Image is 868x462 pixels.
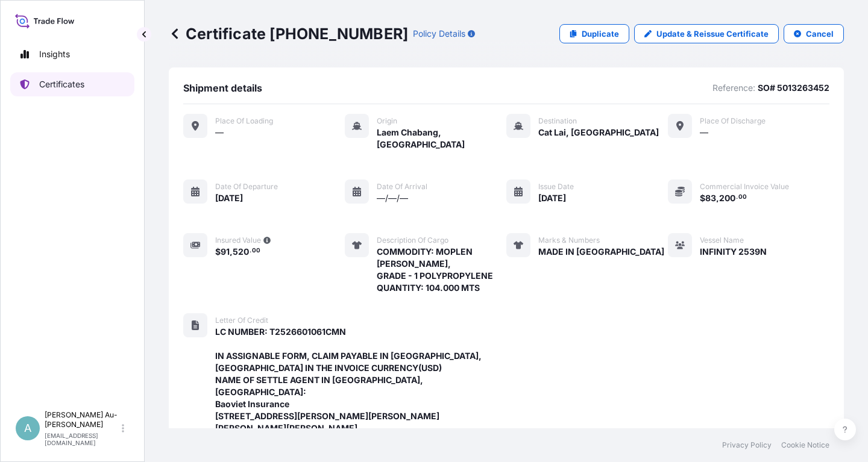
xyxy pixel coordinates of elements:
[215,316,268,325] span: Letter of Credit
[538,192,566,204] span: [DATE]
[784,24,844,43] button: Cancel
[215,182,278,192] span: Date of departure
[377,236,448,245] span: Description of cargo
[230,248,233,256] span: ,
[10,42,134,66] a: Insights
[250,249,251,253] span: .
[252,249,260,253] span: 00
[377,126,506,151] span: Laem Chabang, [GEOGRAPHIC_DATA]
[656,28,769,40] p: Update & Reissue Certificate
[183,82,262,94] span: Shipment details
[215,192,243,204] span: [DATE]
[538,116,577,126] span: Destination
[559,24,629,43] a: Duplicate
[758,82,829,94] p: SO# 5013263452
[781,440,829,450] a: Cookie Notice
[700,246,767,258] span: INFINITY 2539N
[169,24,408,43] p: Certificate [PHONE_NUMBER]
[377,246,506,294] span: COMMODITY: MOPLEN [PERSON_NAME], GRADE - 1 POLYPROPYLENE QUANTITY: 104.000 MTS
[413,28,465,40] p: Policy Details
[39,78,84,90] p: Certificates
[215,116,273,126] span: Place of Loading
[719,194,735,202] span: 200
[716,194,719,202] span: ,
[700,236,744,245] span: Vessel Name
[233,248,249,256] span: 520
[538,126,659,139] span: Cat Lai, [GEOGRAPHIC_DATA]
[538,182,574,192] span: Issue Date
[215,126,224,139] span: —
[705,194,716,202] span: 83
[24,422,31,434] span: A
[582,28,619,40] p: Duplicate
[700,194,705,202] span: $
[738,195,747,199] span: 00
[700,126,708,139] span: —
[45,410,119,429] p: [PERSON_NAME] Au-[PERSON_NAME]
[377,182,427,192] span: Date of arrival
[215,236,261,245] span: Insured Value
[39,48,70,60] p: Insights
[736,195,738,199] span: .
[722,440,772,450] a: Privacy Policy
[10,72,134,96] a: Certificates
[377,116,397,126] span: Origin
[377,192,408,204] span: —/—/—
[806,28,834,40] p: Cancel
[712,82,755,94] p: Reference:
[538,236,600,245] span: Marks & Numbers
[700,116,766,126] span: Place of discharge
[221,248,230,256] span: 91
[538,246,664,258] span: MADE IN [GEOGRAPHIC_DATA]
[45,432,119,446] p: [EMAIL_ADDRESS][DOMAIN_NAME]
[215,248,221,256] span: $
[700,182,789,192] span: Commercial Invoice Value
[634,24,779,43] a: Update & Reissue Certificate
